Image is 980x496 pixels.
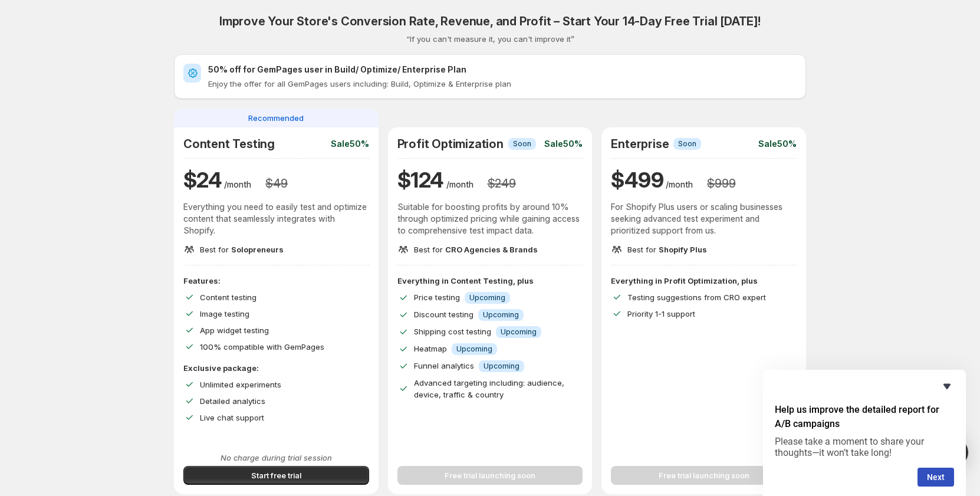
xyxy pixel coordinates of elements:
[397,275,583,287] p: Everything in Content Testing, plus
[758,138,797,150] p: Sale 50%
[200,293,256,302] span: Content testing
[611,201,797,236] p: For Shopify Plus users or scaling businesses seeking advanced test experiment and prioritized sup...
[224,179,251,190] p: /month
[406,33,574,45] p: “If you can't measure it, you can't improve it”
[414,327,491,336] span: Shipping cost testing
[397,137,504,151] h2: Profit Optimization
[183,201,369,236] p: Everything you need to easily test and optimize content that seamlessly integrates with Shopify.
[446,179,473,190] p: /month
[707,176,735,190] h3: $ 999
[200,342,324,352] span: 100% compatible with GemPages
[200,396,265,406] span: Detailed analytics
[678,139,696,149] span: Soon
[251,469,301,481] span: Start free trial
[414,244,538,255] p: Best for
[445,245,538,254] span: CRO Agencies & Brands
[200,413,264,422] span: Live chat support
[501,327,537,337] span: Upcoming
[659,245,707,254] span: Shopify Plus
[331,138,369,150] p: Sale 50%
[183,362,369,374] p: Exclusive package:
[544,138,583,150] p: Sale 50%
[200,380,281,389] span: Unlimited experiments
[940,379,954,393] button: Hide survey
[627,244,707,255] p: Best for
[183,452,369,464] p: No charge during trial session
[627,293,766,302] span: Testing suggestions from CRO expert
[484,362,519,371] span: Upcoming
[414,310,473,319] span: Discount testing
[248,112,304,124] span: Recommended
[775,379,954,487] div: Help us improve the detailed report for A/B campaigns
[200,326,269,335] span: App widget testing
[611,137,669,151] h2: Enterprise
[414,361,474,370] span: Funnel analytics
[666,179,693,190] p: /month
[183,137,275,151] h2: Content Testing
[775,403,954,431] h2: Help us improve the detailed report for A/B campaigns
[513,139,531,149] span: Soon
[397,166,444,194] h1: $ 124
[775,436,954,458] p: Please take a moment to share your thoughts—it won’t take long!
[414,344,447,353] span: Heatmap
[611,275,797,287] p: Everything in Profit Optimization, plus
[917,468,954,487] button: Next question
[208,78,797,90] p: Enjoy the offer for all GemPages users including: Build, Optimize & Enterprise plan
[414,293,460,302] span: Price testing
[183,466,369,485] button: Start free trial
[469,293,505,303] span: Upcoming
[488,176,516,190] h3: $ 249
[200,309,249,318] span: Image testing
[219,14,761,28] h2: Improve Your Store's Conversion Rate, Revenue, and Profit – Start Your 14-Day Free Trial [DATE]!
[183,166,222,194] h1: $ 24
[265,176,287,190] h3: $ 49
[414,378,564,399] span: Advanced targeting including: audience, device, traffic & country
[231,245,284,254] span: Solopreneurs
[183,275,369,287] p: Features:
[397,201,583,236] p: Suitable for boosting profits by around 10% through optimized pricing while gaining access to com...
[208,64,797,75] h2: 50% off for GemPages user in Build/ Optimize/ Enterprise Plan
[627,309,695,318] span: Priority 1-1 support
[611,166,663,194] h1: $ 499
[483,310,519,320] span: Upcoming
[200,244,284,255] p: Best for
[456,344,492,354] span: Upcoming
